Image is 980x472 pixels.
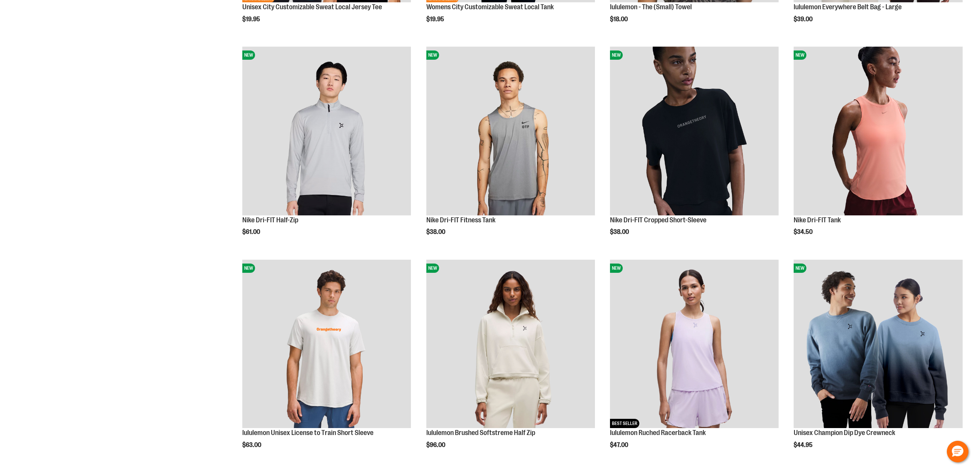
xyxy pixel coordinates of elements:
[794,429,895,437] a: Unisex Champion Dip Dye Crewneck
[242,216,298,224] a: Nike Dri-FIT Half-Zip
[426,50,439,60] span: NEW
[610,216,706,224] a: Nike Dri-FIT Cropped Short-Sleeve
[606,43,782,255] div: product
[794,50,806,60] span: NEW
[610,429,706,437] a: lululemon Ruched Racerback Tank
[426,3,554,11] a: Womens City Customizable Sweat Local Tank
[242,47,411,215] img: Nike Dri-FIT Half-Zip
[794,3,902,11] a: lululemon Everywhere Belt Bag - Large
[422,256,599,468] div: product
[242,16,261,23] span: $19.95
[610,47,779,215] img: Nike Dri-FIT Cropped Short-Sleeve
[610,47,779,216] a: Nike Dri-FIT Cropped Short-SleeveNEW
[794,442,814,448] span: $44.95
[794,264,806,273] span: NEW
[242,50,255,60] span: NEW
[610,264,623,273] span: NEW
[426,47,595,216] a: Nike Dri-FIT Fitness TankNEW
[242,47,411,216] a: Nike Dri-FIT Half-ZipNEW
[242,260,411,428] img: lululemon Unisex License to Train Short Sleeve
[610,419,639,428] span: BEST SELLER
[426,442,446,448] span: $96.00
[794,47,962,215] img: Nike Dri-FIT Tank
[610,16,629,23] span: $18.00
[426,429,535,437] a: lululemon Brushed Softstreme Half Zip
[242,260,411,429] a: lululemon Unisex License to Train Short SleeveNEW
[606,256,782,468] div: product
[794,260,962,428] img: Unisex Champion Dip Dye Crewneck
[947,441,968,462] button: Hello, have a question? Let’s chat.
[242,3,382,11] a: Unisex City Customizable Sweat Local Jersey Tee
[794,16,814,23] span: $39.00
[238,43,415,255] div: product
[790,43,966,255] div: product
[422,43,599,255] div: product
[794,216,841,224] a: Nike Dri-FIT Tank
[242,228,261,235] span: $61.00
[794,228,814,235] span: $34.50
[426,264,439,273] span: NEW
[426,216,495,224] a: Nike Dri-FIT Fitness Tank
[426,260,595,429] a: lululemon Brushed Softstreme Half ZipNEW
[238,256,415,468] div: product
[242,442,262,448] span: $63.00
[794,260,962,429] a: Unisex Champion Dip Dye CrewneckNEW
[794,47,962,216] a: Nike Dri-FIT TankNEW
[610,260,779,429] a: lululemon Ruched Racerback TankNEWBEST SELLER
[610,3,692,11] a: lululemon - The (Small) Towel
[610,50,623,60] span: NEW
[426,16,445,23] span: $19.95
[242,264,255,273] span: NEW
[610,228,630,235] span: $38.00
[426,260,595,428] img: lululemon Brushed Softstreme Half Zip
[426,228,446,235] span: $38.00
[242,429,373,437] a: lululemon Unisex License to Train Short Sleeve
[790,256,966,468] div: product
[610,442,629,448] span: $47.00
[610,260,779,428] img: lululemon Ruched Racerback Tank
[426,47,595,215] img: Nike Dri-FIT Fitness Tank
